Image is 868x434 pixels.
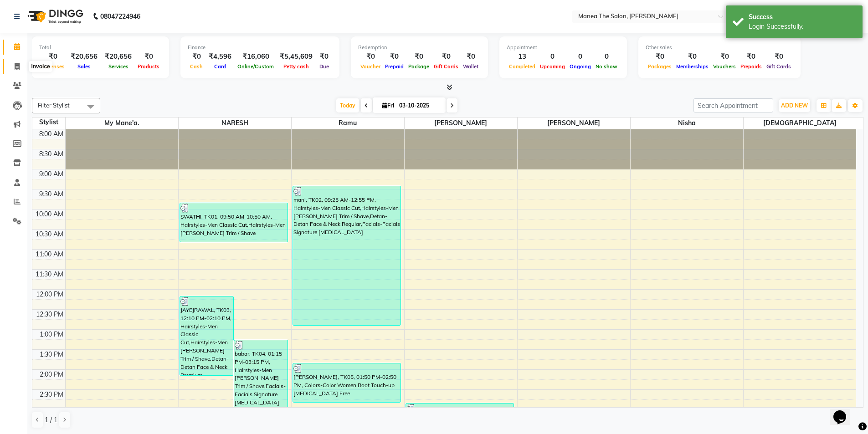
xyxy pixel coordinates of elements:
[431,63,461,70] span: Gift Cards
[135,63,162,70] span: Products
[180,296,233,375] div: JAYEJRAWAL, TK03, 12:10 PM-02:10 PM, Hairstyles-Men Classic Cut,Hairstyles-Men [PERSON_NAME] Trim...
[358,51,383,62] div: ₹0
[431,51,461,62] div: ₹0
[188,44,332,51] div: Finance
[674,51,711,62] div: ₹0
[29,61,52,72] div: Invoice
[23,4,86,29] img: logo
[567,51,593,62] div: 0
[106,63,131,70] span: Services
[383,63,406,70] span: Prepaid
[212,63,228,70] span: Card
[781,102,808,109] span: ADD NEW
[38,390,65,399] div: 2:30 PM
[317,63,331,70] span: Due
[396,99,442,112] input: 2025-10-03
[507,63,538,70] span: Completed
[693,98,773,112] input: Search Appointment
[383,51,406,62] div: ₹0
[316,51,332,62] div: ₹0
[34,270,65,279] div: 11:30 AM
[45,415,57,425] span: 1 / 1
[406,51,431,62] div: ₹0
[336,98,359,112] span: Today
[538,63,567,70] span: Upcoming
[32,117,65,127] div: Stylist
[39,44,162,51] div: Total
[405,117,517,129] span: [PERSON_NAME]
[38,370,65,379] div: 2:00 PM
[358,44,481,51] div: Redemption
[66,117,178,129] span: My Mane'a.
[67,51,101,62] div: ₹20,656
[749,12,856,22] div: Success
[461,51,481,62] div: ₹0
[235,51,276,62] div: ₹16,060
[38,102,70,109] span: Filter Stylist
[461,63,481,70] span: Wallet
[38,350,65,359] div: 1:30 PM
[38,330,65,339] div: 1:00 PM
[37,149,65,159] div: 8:30 AM
[179,117,291,129] span: NARESH
[235,63,276,70] span: Online/Custom
[101,51,135,62] div: ₹20,656
[507,51,538,62] div: 13
[37,129,65,139] div: 8:00 AM
[738,63,764,70] span: Prepaids
[293,363,401,402] div: [PERSON_NAME], TK05, 01:50 PM-02:50 PM, Colors-Color Women Root Touch-up [MEDICAL_DATA] Free
[34,230,65,239] div: 10:30 AM
[631,117,743,129] span: nisha
[646,63,674,70] span: Packages
[75,63,93,70] span: Sales
[711,63,738,70] span: Vouchers
[518,117,630,129] span: [PERSON_NAME]
[39,51,67,62] div: ₹0
[293,186,401,325] div: mani, TK02, 09:25 AM-12:55 PM, Hairstyles-Men Classic Cut,Hairstyles-Men [PERSON_NAME] Trim / Sha...
[37,169,65,179] div: 9:00 AM
[37,189,65,199] div: 9:30 AM
[764,63,793,70] span: Gift Cards
[100,4,140,29] b: 08047224946
[205,51,235,62] div: ₹4,596
[276,51,316,62] div: ₹5,45,609
[188,63,205,70] span: Cash
[711,51,738,62] div: ₹0
[567,63,593,70] span: Ongoing
[34,209,65,219] div: 10:00 AM
[744,117,857,129] span: [DEMOGRAPHIC_DATA]
[180,203,288,242] div: SWATHI, TK01, 09:50 AM-10:50 AM, Hairstyles-Men Classic Cut,Hairstyles-Men [PERSON_NAME] Trim / S...
[646,44,793,51] div: Other sales
[292,117,404,129] span: Ramu
[674,63,711,70] span: Memberships
[234,340,288,419] div: babar, TK04, 01:15 PM-03:15 PM, Hairstyles-Men [PERSON_NAME] Trim / Shave,Facials-Facials Signatu...
[830,398,859,425] iframe: chat widget
[358,63,383,70] span: Voucher
[507,44,620,51] div: Appointment
[406,63,431,70] span: Package
[188,51,205,62] div: ₹0
[593,51,620,62] div: 0
[646,51,674,62] div: ₹0
[738,51,764,62] div: ₹0
[34,290,65,299] div: 12:00 PM
[593,63,620,70] span: No show
[779,99,810,112] button: ADD NEW
[380,102,396,109] span: Fri
[135,51,162,62] div: ₹0
[538,51,567,62] div: 0
[749,22,856,31] div: Login Successfully.
[281,63,311,70] span: Petty cash
[764,51,793,62] div: ₹0
[34,310,65,319] div: 12:30 PM
[34,250,65,259] div: 11:00 AM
